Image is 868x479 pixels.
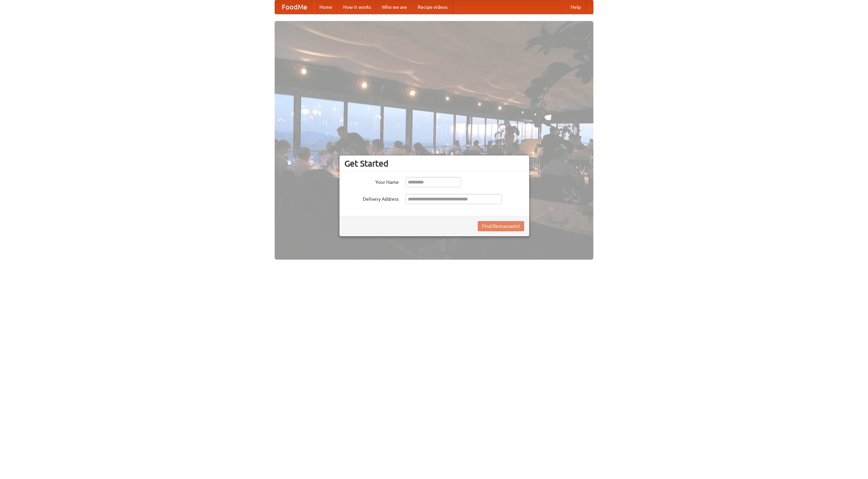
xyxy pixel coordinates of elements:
label: Your Name [344,177,399,186]
button: Find Restaurants! [478,221,524,231]
a: How it works [338,0,376,14]
a: FoodMe [275,0,314,14]
a: Home [314,0,338,14]
label: Delivery Address [344,194,399,202]
a: Help [565,0,586,14]
a: Recipe videos [412,0,453,14]
a: Who we are [376,0,412,14]
h3: Get Started [344,158,524,169]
